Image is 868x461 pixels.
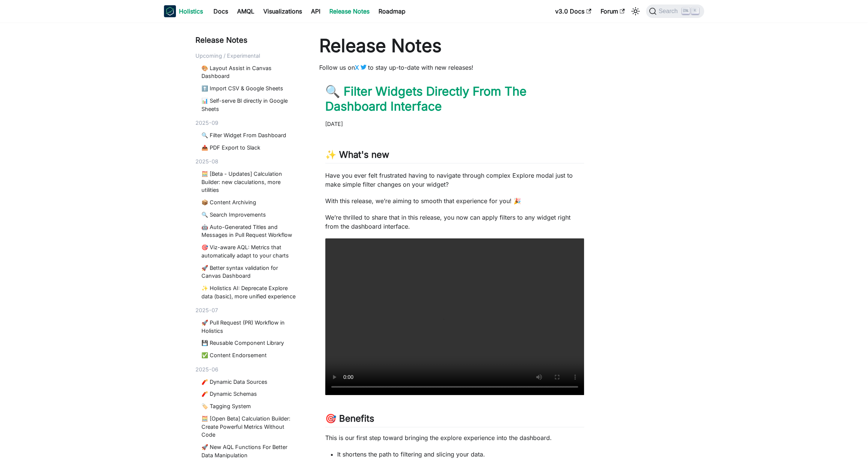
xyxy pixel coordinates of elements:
a: v3.0 Docs [551,5,596,17]
a: 🚀 Pull Request (PR) Workflow in Holistics [201,319,298,335]
b: Holistics [179,7,203,16]
div: 2025-09 [195,119,301,127]
h2: ✨ What's new [325,149,584,163]
a: 📊 Self-serve BI directly in Google Sheets [201,97,298,113]
p: We’re thrilled to share that in this release, you now can apply filters to any widget right from ... [325,213,584,231]
a: 🎯 Viz-aware AQL: Metrics that automatically adapt to your charts [201,243,298,259]
a: 📤 PDF Export to Slack [201,144,298,152]
div: 2025-07 [195,306,301,314]
a: 🧨 Dynamic Schemas [201,390,298,398]
a: 🚀 Better syntax validation for Canvas Dashboard [201,264,298,280]
a: Visualizations [259,5,306,17]
a: HolisticsHolistics [164,5,203,17]
a: 🚀 New AQL Functions For Better Data Manipulation [201,443,298,459]
a: 🧨 Dynamic Data Sources [201,378,298,386]
h2: 🎯 Benefits [325,413,584,427]
p: This is our first step toward bringing the explore experience into the dashboard. [325,433,584,442]
a: API [306,5,325,17]
a: Roadmap [374,5,410,17]
p: Follow us on to stay up-to-date with new releases! [319,63,590,72]
a: ⬆️ Import CSV & Google Sheets [201,84,298,93]
button: Switch between dark and light mode (currently light mode) [629,5,641,17]
div: Release Notes [195,34,301,46]
a: 🎨 Layout Assist in Canvas Dashboard [201,64,298,80]
a: ✅ Content Endorsement [201,351,298,359]
a: 🔍 Filter Widget From Dashboard [201,131,298,139]
b: X [355,64,359,71]
p: Have you ever felt frustrated having to navigate through complex Explore modal just to make simpl... [325,171,584,189]
video: Your browser does not support embedding video, but you can . [325,238,584,395]
a: Docs [209,5,233,17]
a: 🧮 [Open Beta] Calculation Builder: Create Powerful Metrics Without Code [201,415,298,439]
a: 🤖 Auto-Generated Titles and Messages in Pull Request Workflow [201,223,298,239]
a: ✨ Holistics AI: Deprecate Explore data (basic), more unified experience [201,284,298,300]
time: [DATE] [325,121,343,127]
a: AMQL [233,5,259,17]
a: 🔍 Search Improvements [201,211,298,219]
button: Search (Ctrl+K) [646,4,704,18]
span: Search [656,8,682,15]
div: 2025-08 [195,157,301,166]
h1: Release Notes [319,34,590,57]
a: 📦 Content Archiving [201,198,298,207]
kbd: K [691,7,699,14]
a: 🧮 [Beta - Updates] Calculation Builder: new claculations, more utilities [201,170,298,194]
div: 2025-06 [195,365,301,374]
img: Holistics [164,5,176,17]
nav: Blog recent posts navigation [195,34,301,461]
a: Forum [596,5,629,17]
a: Release Notes [325,5,374,17]
a: 🏷️ Tagging System [201,402,298,410]
div: Upcoming / Experimental [195,52,301,60]
li: It shortens the path to filtering and slicing your data. [337,450,584,459]
p: With this release, we’re aiming to smooth that experience for you! 🎉 [325,196,584,205]
a: 💾 Reusable Component Library [201,339,298,347]
a: X [355,64,368,71]
a: 🔍 Filter Widgets Directly From The Dashboard Interface [325,84,527,114]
